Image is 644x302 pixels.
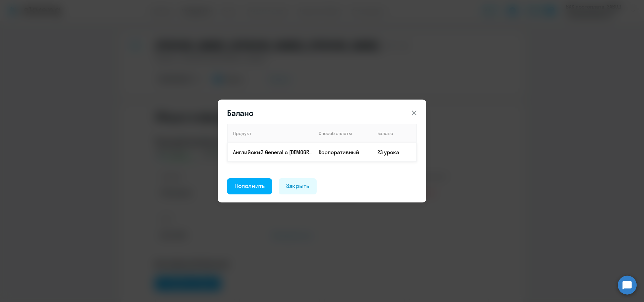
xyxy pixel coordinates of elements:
[227,178,272,194] button: Пополнить
[234,182,265,190] div: Пополнить
[279,178,317,194] button: Закрыть
[227,124,313,143] th: Продукт
[313,143,372,162] td: Корпоративный
[233,148,313,156] p: Английский General с [DEMOGRAPHIC_DATA] преподавателем
[372,143,417,162] td: 23 урока
[218,108,426,118] header: Баланс
[286,182,310,190] div: Закрыть
[313,124,372,143] th: Способ оплаты
[372,124,417,143] th: Баланс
